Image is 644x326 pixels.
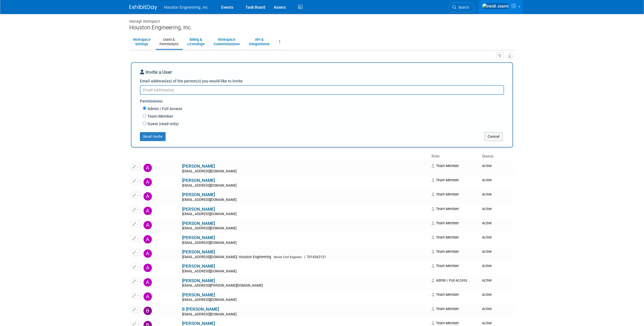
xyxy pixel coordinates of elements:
[182,269,428,274] div: [EMAIL_ADDRESS][DOMAIN_NAME]
[432,192,459,196] span: Team Member
[144,264,152,272] img: Alex Schmidt
[144,192,152,201] img: Adam Nies
[129,24,515,31] div: Houston Engineering, Inc.
[304,255,305,259] span: |
[482,207,492,211] span: Active
[129,35,154,49] a: WorkspaceSettings
[129,5,157,10] img: ExhibitDay
[182,207,215,212] a: [PERSON_NAME]
[182,198,428,202] div: [EMAIL_ADDRESS][DOMAIN_NAME]
[182,264,215,269] a: [PERSON_NAME]
[482,192,492,196] span: Active
[456,5,469,9] span: Search
[140,69,504,78] div: Invite a User
[432,207,459,211] span: Team Member
[146,121,179,127] label: Guest (read-only)
[449,3,474,12] a: Search
[144,292,152,301] img: Ann Stratton
[144,307,152,315] img: B Peschong
[182,212,428,216] div: [EMAIL_ADDRESS][DOMAIN_NAME]
[210,35,244,49] a: WorkspaceCustomizations
[482,249,492,254] span: Active
[480,152,513,161] th: Status
[482,307,492,311] span: Active
[182,169,428,174] div: [EMAIL_ADDRESS][DOMAIN_NAME]
[156,35,182,49] a: Users &Permissions
[432,321,459,325] span: Team Member
[432,278,468,282] span: Admin / Full Access
[129,14,515,24] div: Manage Workspace
[182,192,215,197] a: [PERSON_NAME]
[182,307,219,312] a: B [PERSON_NAME]
[482,235,492,239] span: Active
[482,178,492,182] span: Active
[430,152,480,161] th: Role
[482,278,492,282] span: Active
[182,221,215,226] a: [PERSON_NAME]
[140,96,508,105] div: Permissions:
[482,164,492,168] span: Active
[432,249,459,254] span: Team Member
[144,178,152,186] img: Aaron Frankl
[482,321,492,325] span: Active
[237,255,273,259] span: Houston Engineering
[182,312,428,317] div: [EMAIL_ADDRESS][DOMAIN_NAME]
[482,221,492,225] span: Active
[432,292,459,297] span: Team Member
[144,164,152,172] img: Aaron Carrell
[182,321,215,326] a: [PERSON_NAME]
[144,235,152,244] img: Adam Walker
[274,255,302,259] span: Senior Civil Engineer
[432,264,459,268] span: Team Member
[305,255,328,259] span: 7014262121
[146,106,182,111] label: Admin / Full Access
[182,164,215,169] a: [PERSON_NAME]
[144,249,152,258] img: Alan Kemmet
[182,249,215,254] a: [PERSON_NAME]
[182,298,428,302] div: [EMAIL_ADDRESS][DOMAIN_NAME]
[182,284,428,288] div: [EMAIL_ADDRESS][PERSON_NAME][DOMAIN_NAME]
[432,178,459,182] span: Team Member
[144,207,152,215] img: Adam Pawelk
[182,226,428,231] div: [EMAIL_ADDRESS][DOMAIN_NAME]
[184,35,208,49] a: Billing &Licensing
[144,278,152,287] img: Ali Ringheimer
[482,264,492,268] span: Active
[485,132,503,141] button: Cancel
[182,241,428,245] div: [EMAIL_ADDRESS][DOMAIN_NAME]
[146,113,173,119] label: Team Member
[182,278,215,283] a: [PERSON_NAME]
[432,164,459,168] span: Team Member
[432,307,459,311] span: Team Member
[182,235,215,240] a: [PERSON_NAME]
[245,35,273,49] a: API &Integrations
[164,5,209,9] span: Houston Engineering, Inc.
[432,235,459,239] span: Team Member
[182,184,428,188] div: [EMAIL_ADDRESS][DOMAIN_NAME]
[237,255,237,259] span: |
[140,132,166,141] button: Send Invite
[482,3,509,9] img: Heidi Joarnt
[140,78,244,84] label: Email address(es) of the person(s) you would like to invite:
[482,292,492,297] span: Active
[182,292,215,298] a: [PERSON_NAME]
[144,221,152,229] img: Adam Ruud
[182,255,428,260] div: [EMAIL_ADDRESS][DOMAIN_NAME]
[182,178,215,183] a: [PERSON_NAME]
[432,221,459,225] span: Team Member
